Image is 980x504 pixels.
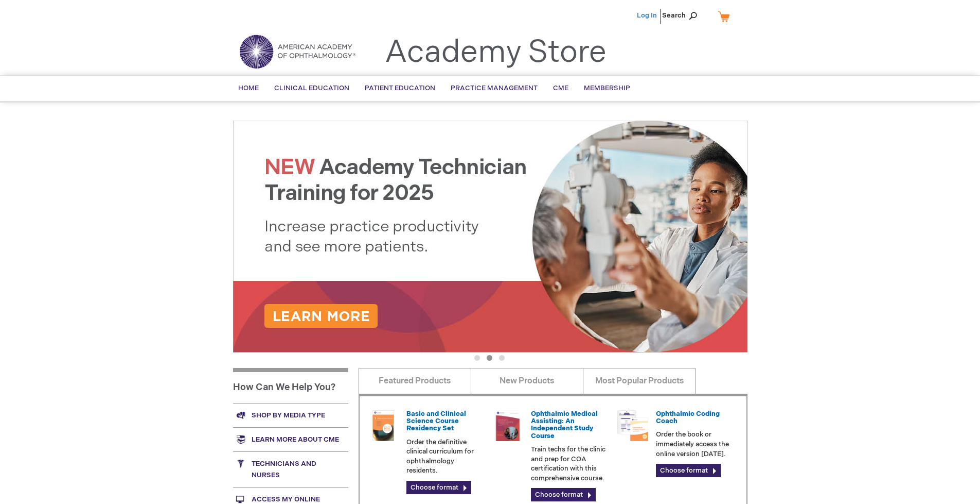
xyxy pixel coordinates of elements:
a: CME [545,76,576,101]
a: Basic and Clinical Science Course Residency Set [406,410,466,433]
span: Home [238,84,259,92]
a: Learn more about CME [233,427,348,451]
img: 02850963u_47.png [368,410,399,441]
a: Shop by media type [233,403,348,427]
a: Membership [576,76,638,101]
img: codngu_60.png [617,410,648,441]
a: Choose format [531,488,596,501]
a: Academy Store [385,34,607,71]
button: 2 of 3 [487,355,492,361]
a: Ophthalmic Medical Assisting: An Independent Study Course [531,410,598,440]
a: Log In [637,11,657,20]
button: 1 of 3 [474,355,480,361]
span: Membership [584,84,630,92]
span: CME [553,84,568,92]
img: 0219007u_51.png [492,410,523,441]
button: 3 of 3 [499,355,505,361]
a: Choose format [656,464,721,477]
p: Order the definitive clinical curriculum for ophthalmology residents. [406,438,485,476]
a: Ophthalmic Coding Coach [656,410,720,425]
span: Practice Management [451,84,538,92]
a: Choose format [406,481,471,494]
p: Train techs for the clinic and prep for COA certification with this comprehensive course. [531,445,609,483]
span: Patient Education [365,84,435,92]
a: Most Popular Products [583,368,696,394]
a: Practice Management [443,76,545,101]
span: Search [662,5,701,26]
a: Technicians and nurses [233,451,348,487]
p: Order the book or immediately access the online version [DATE]. [656,430,734,459]
a: New Products [471,368,583,394]
a: Patient Education [357,76,443,101]
a: Clinical Education [266,76,357,101]
span: Clinical Education [274,84,349,92]
a: Featured Products [359,368,471,394]
h1: How Can We Help You? [233,368,348,403]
